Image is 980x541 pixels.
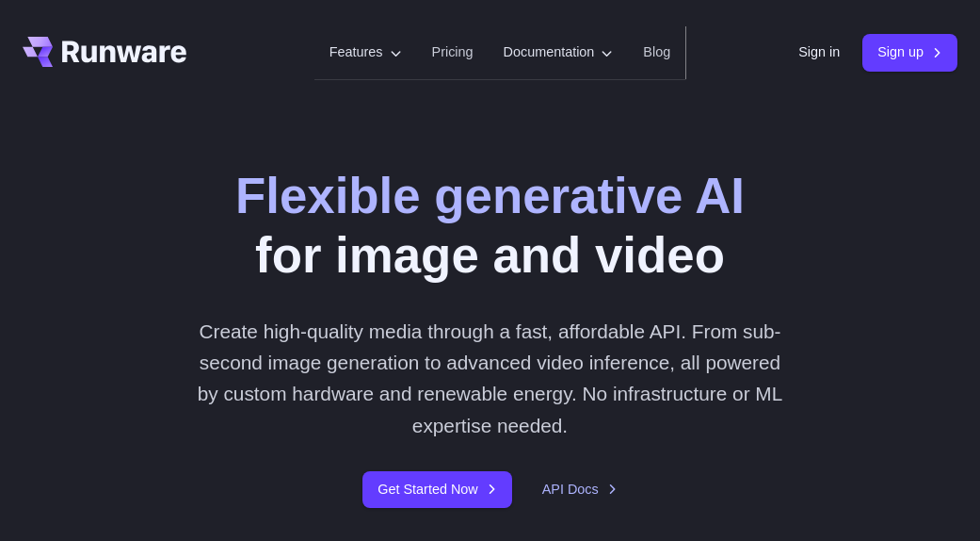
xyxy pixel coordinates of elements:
[504,41,614,63] label: Documentation
[862,34,957,71] a: Sign up
[362,471,511,508] a: Get Started Now
[643,41,670,63] a: Blog
[798,41,840,63] a: Sign in
[329,41,402,63] label: Features
[235,166,745,286] h1: for image and video
[191,316,790,441] p: Create high-quality media through a fast, affordable API. From sub-second image generation to adv...
[432,41,474,63] a: Pricing
[542,479,618,500] a: API Docs
[235,168,745,223] strong: Flexible generative AI
[23,37,186,67] a: Go to /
